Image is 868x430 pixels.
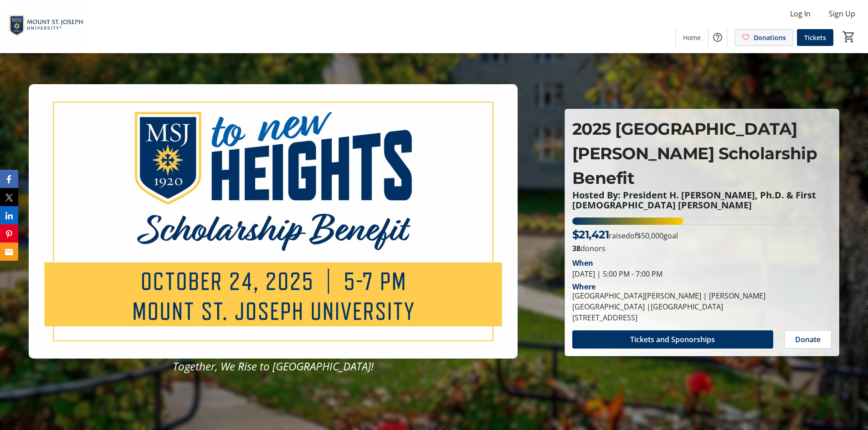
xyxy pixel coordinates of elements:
p: raised of goal [572,227,678,243]
p: Hosted By: President H. [PERSON_NAME], Ph.D. & First [DEMOGRAPHIC_DATA] [PERSON_NAME] [572,190,832,210]
button: Cart [841,29,857,45]
p: 2025 [GEOGRAPHIC_DATA][PERSON_NAME] Scholarship Benefit [572,116,832,190]
div: 42.842% of fundraising goal reached [572,218,832,225]
div: When [572,258,593,268]
button: Help [709,28,727,46]
span: Sign Up [829,8,855,19]
span: Tickets and Sponorships [630,334,715,345]
span: Donate [795,334,821,345]
span: Home [683,33,701,42]
button: Tickets and Sponorships [572,330,773,349]
span: Tickets [804,33,826,42]
button: Sign Up [822,6,863,21]
div: [GEOGRAPHIC_DATA][PERSON_NAME] | [PERSON_NAME][GEOGRAPHIC_DATA] |[GEOGRAPHIC_DATA] [572,290,832,312]
span: Log In [790,8,811,19]
span: Donations [754,33,786,42]
a: Donations [734,29,793,46]
div: Where [572,283,596,290]
em: Together, We Rise to [GEOGRAPHIC_DATA]! [173,359,374,374]
a: Tickets [797,29,833,46]
button: Log In [783,6,818,21]
div: [STREET_ADDRESS] [572,312,832,323]
div: [DATE] | 5:00 PM - 7:00 PM [572,268,832,279]
span: $21,421 [572,228,609,241]
span: $50,000 [637,231,663,241]
img: Mount St. Joseph University's Logo [5,4,87,49]
b: 38 [572,243,580,253]
img: Campaign CTA Media Photo [29,84,518,359]
a: Home [676,29,708,46]
button: Donate [784,330,832,349]
p: donors [572,243,832,254]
